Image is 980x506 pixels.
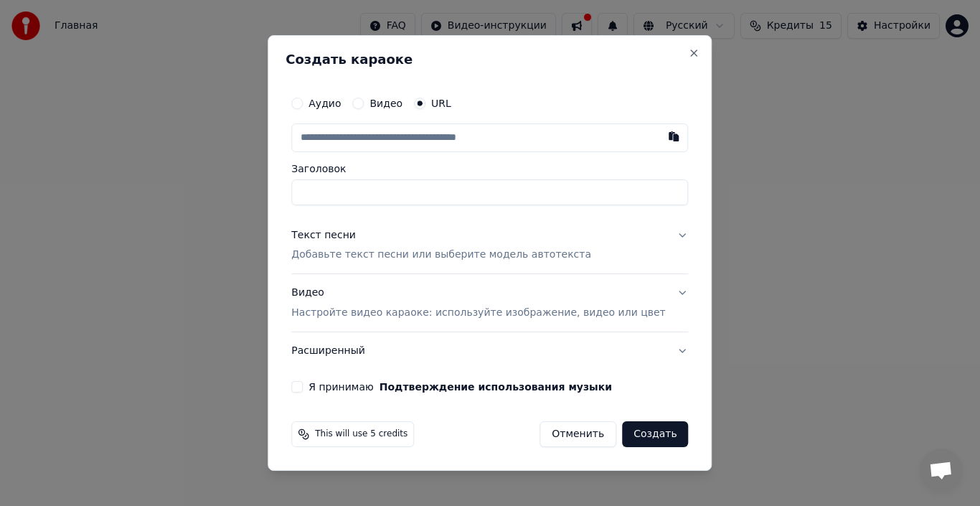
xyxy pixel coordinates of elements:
[291,286,665,321] div: Видео
[315,428,407,440] span: This will use 5 credits
[286,53,694,66] h2: Создать караоке
[308,382,612,392] label: Я принимаю
[369,98,402,108] label: Видео
[291,217,688,274] button: Текст песниДобавьте текст песни или выберите модель автотекста
[291,248,591,263] p: Добавьте текст песни или выберите модель автотекста
[291,332,688,370] button: Расширенный
[291,164,688,174] label: Заголовок
[540,421,616,447] button: Отменить
[291,306,665,320] p: Настройте видео караоке: используйте изображение, видео или цвет
[380,382,612,392] button: Я принимаю
[291,228,356,243] div: Текст песни
[308,98,341,108] label: Аудио
[622,421,688,447] button: Создать
[431,98,451,108] label: URL
[291,275,688,332] button: ВидеоНастройте видео караоке: используйте изображение, видео или цвет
